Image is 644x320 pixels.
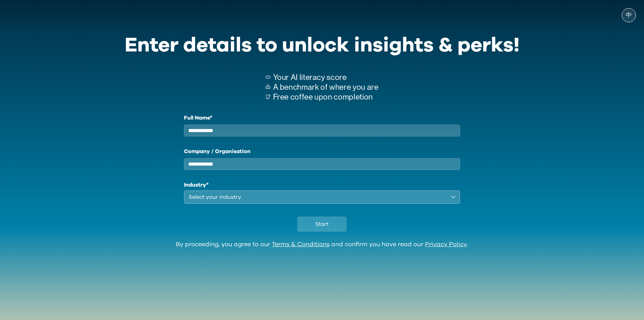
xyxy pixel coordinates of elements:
[273,72,379,82] p: Your AI literacy score
[425,241,467,248] a: Privacy Policy
[184,147,460,155] label: Company / Organisation
[626,12,632,19] span: 中
[184,114,460,122] label: Full Name*
[315,220,329,228] span: Start
[297,217,347,232] button: Start
[184,181,460,189] h1: Industry*
[176,241,468,249] div: By proceeding, you agree to our and confirm you have read our .
[125,29,520,62] div: Enter details to unlock insights & perks!
[273,92,379,102] p: Free coffee upon completion
[272,241,330,248] a: Terms & Conditions
[189,193,446,201] div: Select your industry
[184,190,460,204] button: Select your industry
[273,82,379,92] p: A benchmark of where you are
